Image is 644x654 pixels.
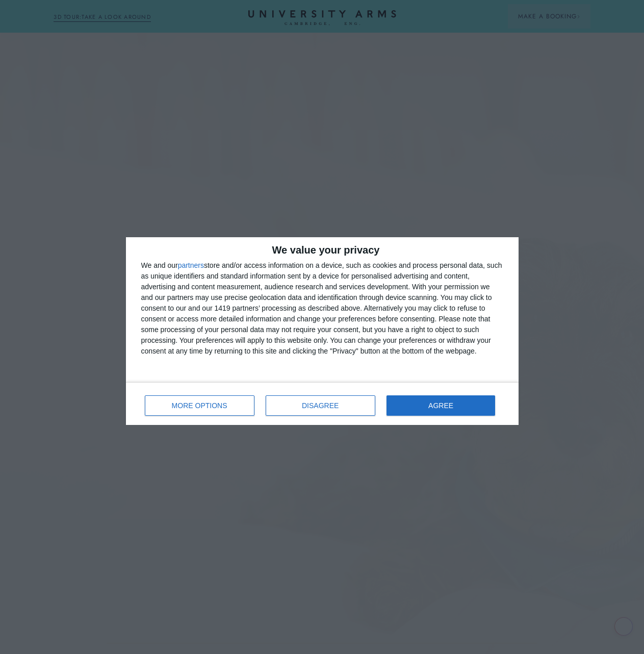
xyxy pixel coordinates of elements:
span: MORE OPTIONS [172,402,227,409]
h2: We value your privacy [141,245,503,255]
button: AGREE [387,395,496,416]
button: DISAGREE [266,395,375,416]
div: qc-cmp2-ui [126,237,519,425]
span: AGREE [428,402,453,409]
span: DISAGREE [302,402,339,409]
button: MORE OPTIONS [145,395,254,416]
div: We and our store and/or access information on a device, such as cookies and process personal data... [141,260,503,357]
button: partners [178,262,204,269]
